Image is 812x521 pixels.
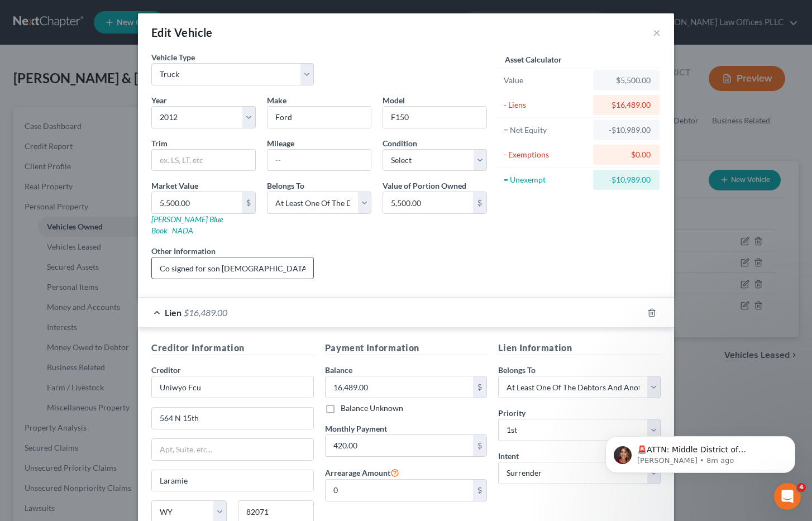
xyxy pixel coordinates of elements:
div: -$10,989.00 [602,125,651,136]
h5: Lien Information [498,341,661,355]
label: Model [383,94,405,106]
span: Priority [498,408,526,418]
input: -- [268,150,371,171]
input: 0.00 [326,376,474,398]
label: Balance [325,364,352,376]
button: × [653,26,661,39]
label: Arrearage Amount [325,466,399,479]
div: $ [473,480,486,501]
span: Belongs To [498,365,536,375]
div: $ [242,192,255,213]
div: Edit Vehicle [151,25,213,40]
input: ex. LS, LT, etc [152,150,255,171]
div: Value [504,75,588,86]
div: -$10,989.00 [602,174,651,185]
div: $0.00 [602,149,651,160]
h5: Creditor Information [151,341,314,355]
label: Market Value [151,180,198,192]
a: [PERSON_NAME] Blue Book [151,214,223,235]
div: = Net Equity [504,125,588,136]
label: Other Information [151,245,216,257]
input: (optional) [152,257,313,279]
input: 0.00 [326,480,474,501]
input: Search creditor by name... [151,376,314,398]
label: Mileage [267,137,294,149]
input: Apt, Suite, etc... [152,439,313,460]
label: Year [151,94,167,106]
div: = Unexempt [504,174,588,185]
div: $ [473,376,486,398]
label: Condition [383,137,417,149]
span: Creditor [151,365,181,375]
label: Trim [151,137,168,149]
input: 0.00 [152,192,242,213]
div: $ [473,192,486,213]
label: Value of Portion Owned [383,180,466,192]
input: ex. Nissan [268,107,371,128]
a: NADA [172,226,193,235]
iframe: Intercom live chat [774,483,801,510]
div: $5,500.00 [602,75,651,86]
label: Balance Unknown [341,403,403,414]
input: Enter address... [152,408,313,429]
label: Intent [498,450,519,462]
label: Monthly Payment [325,423,387,434]
div: $16,489.00 [602,99,651,111]
label: Asset Calculator [505,54,562,65]
label: Vehicle Type [151,51,195,63]
iframe: Intercom notifications message [589,413,812,491]
span: Lien [165,307,181,318]
div: - Liens [504,99,588,111]
span: $16,489.00 [184,307,227,318]
span: Belongs To [267,181,304,190]
span: 4 [797,483,806,492]
input: 0.00 [326,435,474,456]
div: $ [473,435,486,456]
h5: Payment Information [325,341,488,355]
div: - Exemptions [504,149,588,160]
input: Enter city... [152,470,313,491]
input: 0.00 [383,192,473,213]
input: ex. Altima [383,107,486,128]
span: Make [267,95,286,105]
